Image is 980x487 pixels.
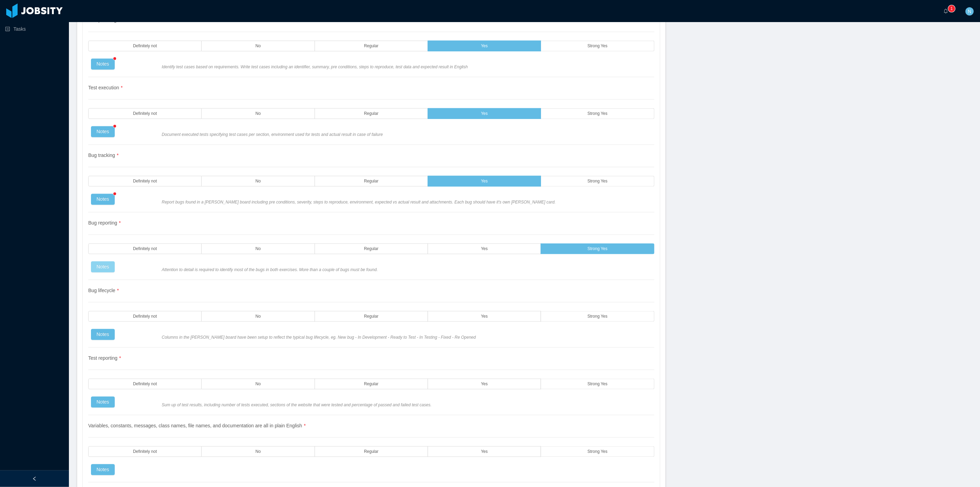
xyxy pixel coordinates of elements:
[162,199,651,205] span: Report bugs found in a [PERSON_NAME] board including pre conditions, severity, steps to reproduce...
[88,220,121,226] span: Bug reporting
[481,314,488,319] span: Yes
[255,247,261,251] span: No
[255,179,261,183] span: No
[481,44,488,48] span: Yes
[255,44,261,48] span: No
[588,44,608,48] span: Strong Yes
[91,261,115,272] button: Notes
[255,314,261,319] span: No
[162,131,651,138] span: Document executed tests specifying test cases per section, environment used for tests and actual ...
[364,449,378,454] span: Regular
[88,17,120,23] span: Test planning
[255,111,261,116] span: No
[481,179,488,183] span: Yes
[91,464,115,475] button: Notes
[951,5,953,12] p: 1
[91,329,115,340] button: Notes
[133,449,157,454] span: Definitely not
[162,402,651,408] span: Sum up of test results, including number of tests executed, sections of the website that were tes...
[88,423,306,428] span: Variables, constants, messages, class names, file names, and documentation are all in plain English
[91,397,115,408] button: Notes
[364,247,378,251] span: Regular
[91,126,115,137] button: Notes
[481,111,488,116] span: Yes
[5,22,63,36] a: icon: profileTasks
[481,247,488,251] span: Yes
[588,247,608,251] span: Strong Yes
[968,7,971,16] span: N
[588,111,608,116] span: Strong Yes
[943,9,948,13] i: icon: bell
[948,5,955,12] sup: 1
[133,179,157,183] span: Definitely not
[588,449,608,454] span: Strong Yes
[91,194,115,205] button: Notes
[255,449,261,454] span: No
[91,59,115,70] button: Notes
[133,314,157,319] span: Definitely not
[481,449,488,454] span: Yes
[364,382,378,386] span: Regular
[364,314,378,319] span: Regular
[162,267,651,273] span: Attention to detail is required to identify most of the bugs in both exercises. More than a coupl...
[88,355,121,361] span: Test reporting
[133,44,157,48] span: Definitely not
[88,85,123,90] span: Test execution
[364,111,378,116] span: Regular
[364,179,378,183] span: Regular
[364,44,378,48] span: Regular
[481,382,488,386] span: Yes
[133,111,157,116] span: Definitely not
[255,382,261,386] span: No
[588,382,608,386] span: Strong Yes
[162,334,651,340] span: Columns in the [PERSON_NAME] board have been setup to reflect the typical bug lifecycle, eg. New ...
[88,152,119,158] span: Bug tracking
[133,247,157,251] span: Definitely not
[133,382,157,386] span: Definitely not
[588,179,608,183] span: Strong Yes
[162,64,651,70] span: Identify test cases based on requirements. Write test cases including an identifier, summary, pre...
[88,288,119,293] span: Bug lifecycle
[588,314,608,319] span: Strong Yes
